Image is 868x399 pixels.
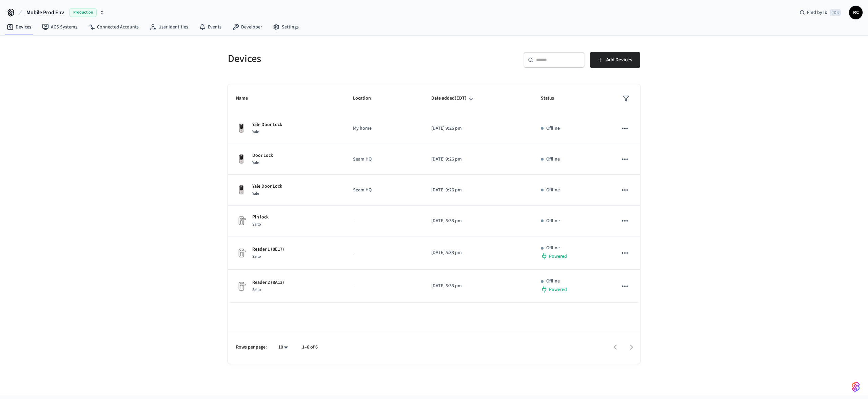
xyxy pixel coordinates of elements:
p: Yale Door Lock [252,121,282,128]
span: Production [70,8,97,17]
span: ⌘ K [830,9,841,16]
span: Salto [252,254,261,259]
span: Find by ID [807,9,828,16]
div: Find by ID⌘ K [794,6,846,19]
p: - [353,217,415,225]
p: 1–6 of 6 [302,344,318,351]
p: Yale Door Lock [252,183,282,190]
p: Reader 2 (8A13) [252,279,284,286]
a: ACS Systems [37,21,83,33]
p: Seam HQ [353,156,415,163]
p: Seam HQ [353,187,415,194]
button: RC [849,6,863,19]
span: Yale [252,191,259,196]
p: Offline [546,156,560,163]
p: Offline [546,217,560,225]
p: Offline [546,278,560,285]
span: RC [850,6,862,19]
p: Reader 1 (8E17) [252,246,284,253]
a: Connected Accounts [83,21,144,33]
p: Offline [546,245,560,252]
span: Date added(EDT) [431,93,475,104]
a: Settings [268,21,304,33]
h5: Devices [228,52,430,66]
p: [DATE] 9:26 pm [431,187,525,194]
img: Yale Assure Touchscreen Wifi Smart Lock, Satin Nickel, Front [236,154,247,165]
div: 10 [275,342,291,352]
span: Powered [549,253,567,260]
p: Door Lock [252,152,273,159]
a: Devices [1,21,37,33]
img: Placeholder Lock Image [236,215,247,226]
img: Yale Assure Touchscreen Wifi Smart Lock, Satin Nickel, Front [236,185,247,195]
span: Yale [252,129,259,135]
p: [DATE] 5:33 pm [431,249,525,256]
p: [DATE] 9:26 pm [431,156,525,163]
p: - [353,282,415,290]
p: - [353,249,415,256]
span: Add Devices [606,56,632,64]
img: SeamLogoGradient.69752ec5.svg [852,381,860,392]
span: Status [541,93,563,104]
span: Salto [252,287,261,293]
img: Placeholder Lock Image [236,281,247,292]
p: [DATE] 5:33 pm [431,217,525,225]
button: Add Devices [590,52,640,68]
img: Yale Assure Touchscreen Wifi Smart Lock, Satin Nickel, Front [236,123,247,134]
a: User Identities [144,21,194,33]
p: My home [353,125,415,132]
img: Placeholder Lock Image [236,248,247,258]
p: Rows per page: [236,344,267,351]
span: Name [236,93,257,104]
p: [DATE] 9:26 pm [431,125,525,132]
span: Powered [549,286,567,293]
a: Developer [227,21,268,33]
p: Offline [546,125,560,132]
table: sticky table [228,84,640,303]
span: Mobile Prod Env [26,8,64,17]
a: Events [194,21,227,33]
span: Salto [252,222,261,227]
span: Yale [252,160,259,166]
p: [DATE] 5:33 pm [431,282,525,290]
p: Offline [546,187,560,194]
p: Pin lock [252,214,269,221]
span: Location [353,93,380,104]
